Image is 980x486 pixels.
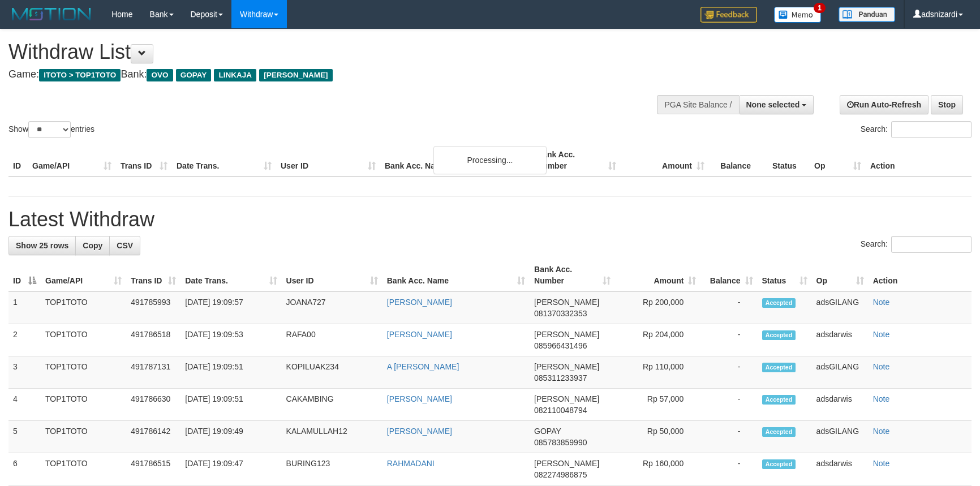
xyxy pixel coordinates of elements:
[214,69,256,81] span: LINKAJA
[812,421,869,453] td: adsGILANG
[387,459,435,468] a: RAHMADANI
[700,356,757,389] td: -
[810,144,866,177] th: Op
[282,356,382,389] td: KOPILUAK234
[276,144,380,177] th: User ID
[282,324,382,356] td: RAFA00
[873,394,890,403] a: Note
[532,144,621,177] th: Bank Acc. Number
[282,389,382,421] td: CAKAMBING
[126,389,180,421] td: 491786630
[534,470,587,479] span: Copy 082274986875 to clipboard
[615,389,700,421] td: Rp 57,000
[41,356,126,389] td: TOP1TOTO
[739,95,814,114] button: None selected
[861,236,972,253] label: Search:
[282,259,382,291] th: User ID: activate to sort column ascending
[700,291,757,324] td: -
[180,389,281,421] td: [DATE] 19:09:51
[176,69,212,81] span: GOPAY
[16,241,68,250] span: Show 25 rows
[534,309,587,318] span: Copy 081370332353 to clipboard
[534,427,561,436] span: GOPAY
[41,259,126,291] th: Game/API: activate to sort column ascending
[812,259,869,291] th: Op: activate to sort column ascending
[180,324,281,356] td: [DATE] 19:09:53
[8,69,642,80] h4: Game: Bank:
[615,356,700,389] td: Rp 110,000
[768,144,810,177] th: Status
[657,95,738,114] div: PGA Site Balance /
[700,324,757,356] td: -
[812,453,869,485] td: adsdarwis
[387,330,452,339] a: [PERSON_NAME]
[109,236,140,255] a: CSV
[615,421,700,453] td: Rp 50,000
[861,121,972,138] label: Search:
[387,362,459,371] a: A [PERSON_NAME]
[873,330,890,339] a: Note
[41,421,126,453] td: TOP1TOTO
[534,330,599,339] span: [PERSON_NAME]
[126,291,180,324] td: 491785993
[746,100,800,109] span: None selected
[116,144,172,177] th: Trans ID
[700,389,757,421] td: -
[259,69,332,81] span: [PERSON_NAME]
[891,121,972,138] input: Search:
[180,259,281,291] th: Date Trans.: activate to sort column ascending
[8,41,642,63] h1: Withdraw List
[534,341,587,350] span: Copy 085966431496 to clipboard
[8,453,41,485] td: 6
[172,144,276,177] th: Date Trans.
[8,324,41,356] td: 2
[387,298,452,307] a: [PERSON_NAME]
[839,7,895,22] img: panduan.png
[8,259,41,291] th: ID: activate to sort column descending
[700,421,757,453] td: -
[840,95,929,114] a: Run Auto-Refresh
[117,241,133,250] span: CSV
[615,324,700,356] td: Rp 204,000
[615,453,700,485] td: Rp 160,000
[530,259,615,291] th: Bank Acc. Number: activate to sort column ascending
[615,259,700,291] th: Amount: activate to sort column ascending
[8,291,41,324] td: 1
[41,453,126,485] td: TOP1TOTO
[8,236,76,255] a: Show 25 rows
[762,298,796,308] span: Accepted
[700,7,757,23] img: Feedback.jpg
[615,291,700,324] td: Rp 200,000
[762,459,796,469] span: Accepted
[180,421,281,453] td: [DATE] 19:09:49
[869,259,972,291] th: Action
[814,3,826,13] span: 1
[387,427,452,436] a: [PERSON_NAME]
[762,427,796,437] span: Accepted
[8,389,41,421] td: 4
[28,144,116,177] th: Game/API
[774,7,822,23] img: Button%20Memo.svg
[8,421,41,453] td: 5
[534,438,587,447] span: Copy 085783859990 to clipboard
[382,259,530,291] th: Bank Acc. Name: activate to sort column ascending
[282,421,382,453] td: KALAMULLAH12
[147,69,173,81] span: OVO
[534,298,599,307] span: [PERSON_NAME]
[282,453,382,485] td: BURING123
[380,144,532,177] th: Bank Acc. Name
[41,389,126,421] td: TOP1TOTO
[39,69,121,81] span: ITOTO > TOP1TOTO
[126,421,180,453] td: 491786142
[931,95,963,114] a: Stop
[700,453,757,485] td: -
[180,356,281,389] td: [DATE] 19:09:51
[433,146,547,174] div: Processing...
[8,356,41,389] td: 3
[75,236,110,255] a: Copy
[762,395,796,405] span: Accepted
[700,259,757,291] th: Balance: activate to sort column ascending
[812,291,869,324] td: adsGILANG
[534,362,599,371] span: [PERSON_NAME]
[282,291,382,324] td: JOANA727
